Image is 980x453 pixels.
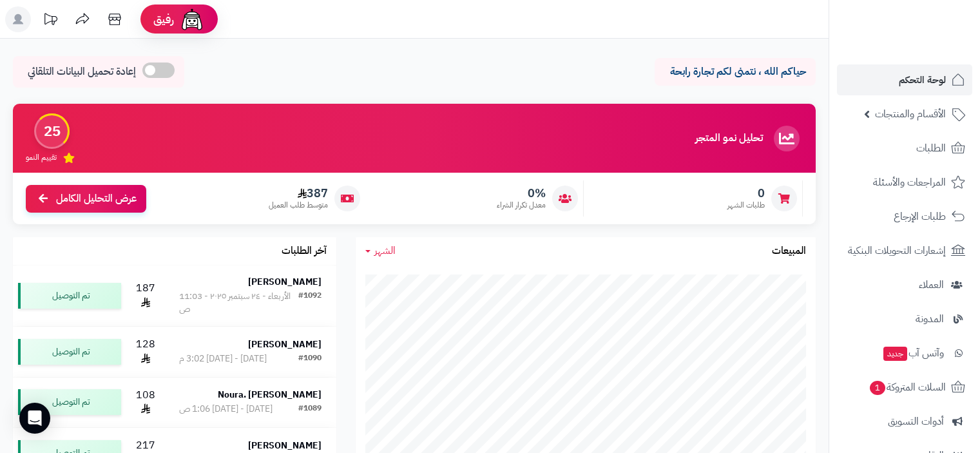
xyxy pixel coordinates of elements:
span: وآتس آب [882,344,944,362]
a: العملاء [837,269,972,300]
div: تم التوصيل [18,389,121,415]
div: #1090 [298,352,322,365]
strong: [PERSON_NAME] [248,275,322,289]
a: السلات المتروكة1 [837,372,972,403]
span: طلبات الشهر [727,200,765,211]
span: تقييم النمو [26,152,57,163]
span: المدونة [916,310,944,328]
img: ai-face.png [179,6,205,32]
span: أدوات التسويق [888,412,944,430]
span: جديد [883,347,907,361]
span: معدل تكرار الشراء [497,200,546,211]
a: أدوات التسويق [837,406,972,437]
span: 0% [497,186,546,200]
div: Open Intercom Messenger [19,403,50,434]
a: طلبات الإرجاع [837,201,972,232]
a: إشعارات التحويلات البنكية [837,235,972,266]
span: متوسط طلب العميل [269,200,328,211]
h3: تحليل نمو المتجر [695,133,763,144]
div: [DATE] - [DATE] 3:02 م [179,352,267,365]
a: الشهر [365,244,396,258]
a: لوحة التحكم [837,64,972,95]
span: عرض التحليل الكامل [56,191,137,206]
span: الشهر [374,243,396,258]
div: تم التوصيل [18,283,121,309]
img: logo-2.png [892,32,968,59]
h3: آخر الطلبات [282,246,327,257]
div: تم التوصيل [18,339,121,365]
strong: [PERSON_NAME] [248,439,322,452]
div: #1092 [298,290,322,316]
p: حياكم الله ، نتمنى لكم تجارة رابحة [664,64,806,79]
span: 1 [870,381,885,395]
span: الطلبات [916,139,946,157]
span: الأقسام والمنتجات [875,105,946,123]
a: وآتس آبجديد [837,338,972,369]
div: #1089 [298,403,322,416]
a: المراجعات والأسئلة [837,167,972,198]
a: الطلبات [837,133,972,164]
span: السلات المتروكة [869,378,946,396]
strong: [PERSON_NAME] [248,338,322,351]
span: المراجعات والأسئلة [873,173,946,191]
span: لوحة التحكم [899,71,946,89]
td: 128 [126,327,164,377]
span: 0 [727,186,765,200]
strong: Noura. [PERSON_NAME] [218,388,322,401]
a: المدونة [837,304,972,334]
span: رفيق [153,12,174,27]
div: الأربعاء - ٢٤ سبتمبر ٢٠٢٥ - 11:03 ص [179,290,298,316]
td: 108 [126,378,164,428]
span: العملاء [919,276,944,294]
span: إعادة تحميل البيانات التلقائي [28,64,136,79]
span: إشعارات التحويلات البنكية [848,242,946,260]
td: 187 [126,265,164,326]
a: عرض التحليل الكامل [26,185,146,213]
a: تحديثات المنصة [34,6,66,35]
span: 387 [269,186,328,200]
span: طلبات الإرجاع [894,207,946,226]
h3: المبيعات [772,246,806,257]
div: [DATE] - [DATE] 1:06 ص [179,403,273,416]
